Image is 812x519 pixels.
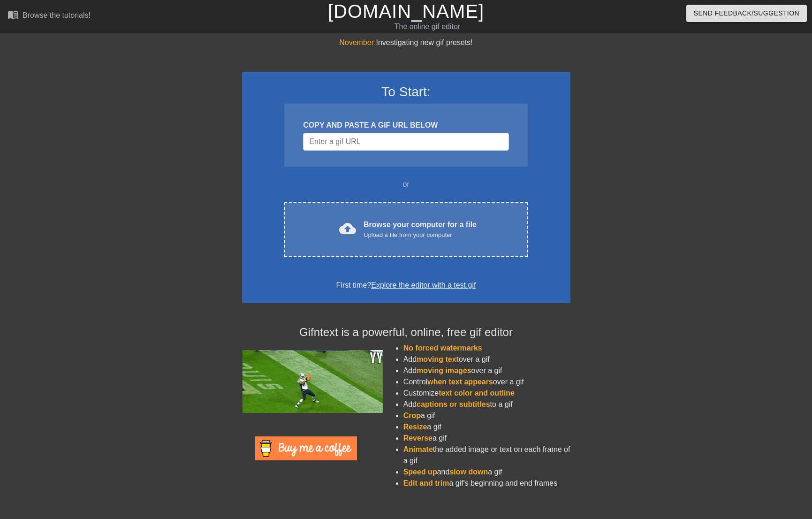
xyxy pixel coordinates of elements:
[339,38,376,46] span: November:
[371,281,476,289] a: Explore the editor with a test gif
[403,410,570,421] li: a gif
[403,388,570,399] li: Customize
[242,37,570,48] div: Investigating new gif presets!
[427,378,493,386] span: when text appears
[403,399,570,410] li: Add to a gif
[449,468,488,476] span: slow down
[23,11,91,19] div: Browse the tutorials!
[403,478,570,489] li: a gif's beginning and end frames
[439,389,515,397] span: text color and outline
[275,21,579,32] div: The online gif editor
[403,445,433,453] span: Animate
[403,376,570,388] li: Control over a gif
[8,9,91,23] a: Browse the tutorials!
[328,1,484,22] a: [DOMAIN_NAME]
[403,354,570,365] li: Add over a gif
[417,400,490,408] span: captions or subtitles
[364,219,477,240] div: Browse your computer for a file
[254,280,558,291] div: First time?
[403,433,570,444] li: a gif
[266,179,546,190] div: or
[254,84,558,100] h3: To Start:
[403,466,570,478] li: and a gif
[403,479,449,487] span: Edit and trim
[403,421,570,433] li: a gif
[303,120,508,131] div: COPY AND PASTE A GIF URL BELOW
[694,8,799,19] span: Send Feedback/Suggestion
[403,412,421,420] span: Crop
[403,434,433,442] span: Reverse
[255,436,357,460] img: Buy Me A Coffee
[242,350,383,413] img: football_small.gif
[303,133,508,151] input: Username
[403,444,570,466] li: the added image or text on each frame of a gif
[417,366,471,374] span: moving images
[686,5,807,22] button: Send Feedback/Suggestion
[8,9,19,20] span: menu_book
[403,468,437,476] span: Speed up
[417,355,459,363] span: moving text
[403,365,570,376] li: Add over a gif
[364,230,477,240] div: Upload a file from your computer
[339,220,356,237] span: cloud_upload
[403,423,427,431] span: Resize
[403,344,482,352] span: No forced watermarks
[242,326,570,339] h4: Gifntext is a powerful, online, free gif editor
